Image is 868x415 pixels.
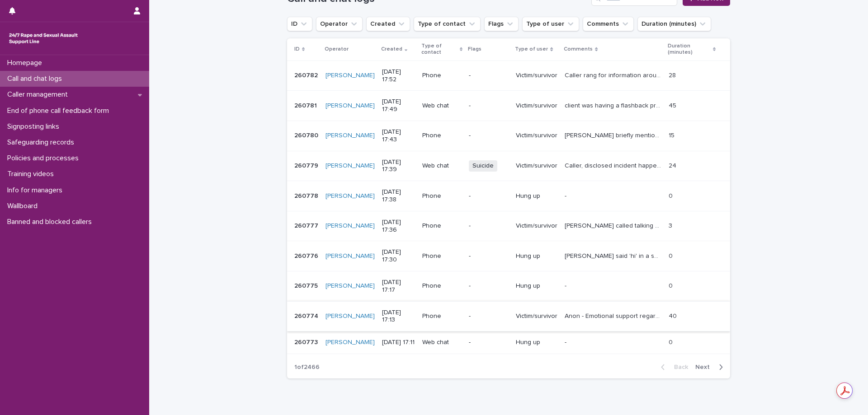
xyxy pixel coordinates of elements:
p: 24 [669,160,678,170]
button: Created [366,17,410,31]
p: 260779 [294,160,320,170]
a: [PERSON_NAME] [325,252,375,260]
p: Web chat [422,102,462,110]
p: - [469,72,509,79]
p: 260781 [294,100,319,110]
p: 15 [669,130,676,140]
button: Type of user [522,17,579,31]
tr: 260774260774 [PERSON_NAME] [DATE] 17:13Phone-Victim/survivorAnon - Emotional support regarding re... [287,301,730,331]
p: Web chat [422,162,462,170]
p: 260773 [294,337,320,346]
tr: 260776260776 [PERSON_NAME] [DATE] 17:30Phone-Hung up[PERSON_NAME] said 'hi' in a soft/quiet sound... [287,241,730,271]
p: - [469,312,509,320]
a: [PERSON_NAME] [325,282,375,290]
p: Phone [422,192,462,200]
p: Created [381,44,402,54]
tr: 260780260780 [PERSON_NAME] [DATE] 17:43Phone-Victim/survivor[PERSON_NAME] briefly mentioned someo... [287,121,730,151]
p: Training videos [4,170,61,178]
span: Suicide [469,160,497,172]
p: 260775 [294,280,320,290]
p: Debbie called talking about her issues with local RCC, she stated she felt unwell to continue the... [565,220,663,230]
p: 0 [669,251,675,260]
p: Hung up [516,282,557,290]
p: [DATE] 17:39 [382,159,415,174]
button: Type of contact [414,17,481,31]
p: - [469,339,509,346]
p: 0 [669,337,675,346]
tr: 260773260773 [PERSON_NAME] [DATE] 17:11Web chat-Hung up-- 00 [287,331,730,354]
p: Safeguarding records [4,138,81,147]
p: 260777 [294,220,320,230]
p: Victim/survivor [516,132,557,140]
p: 1 of 2466 [287,356,327,378]
p: - [469,252,509,260]
p: Phone [422,222,462,230]
p: Call and chat logs [4,75,69,83]
p: 28 [669,70,678,79]
p: Flags [468,44,481,54]
p: Hung up [516,192,557,200]
p: - [469,192,509,200]
p: End of phone call feedback form [4,107,116,115]
p: Caller, disclosed incident happened abroad, talked about impact & how they feel, suicidal feeling... [565,160,663,170]
p: - [565,337,568,346]
p: Anon - Emotional support regarding recent rape by husband, explored feelings, signposted to local... [565,311,663,320]
button: Operator [316,17,363,31]
p: - [565,191,568,200]
p: 0 [669,280,675,290]
p: Phone [422,132,462,140]
p: ID [294,44,300,54]
p: [DATE] 17:38 [382,188,415,204]
button: ID [287,17,312,31]
a: [PERSON_NAME] [325,72,375,79]
tr: 260779260779 [PERSON_NAME] [DATE] 17:39Web chatSuicideVictim/survivorCaller, disclosed incident h... [287,151,730,181]
p: 260778 [294,191,320,200]
p: Victim/survivor [516,162,557,170]
span: Next [695,364,715,370]
p: Hung up [516,252,557,260]
button: Flags [484,17,519,31]
p: Phone [422,252,462,260]
p: 260780 [294,130,320,140]
p: Policies and processes [4,154,86,163]
span: Back [669,364,688,370]
p: [DATE] 17:11 [382,339,415,346]
p: Banned and blocked callers [4,218,99,226]
p: Caller briefly mentioned someone hurting them. The line was very unclear and couldn't hear them f... [565,130,663,140]
p: Type of user [515,44,548,54]
p: 260776 [294,251,320,260]
p: - [469,222,509,230]
p: Wallboard [4,202,45,210]
p: Caller said 'hi' in a soft/quiet sounding voice and then hung up once i shared my name and asked ... [565,251,663,260]
p: - [565,280,568,290]
p: Homepage [4,59,49,67]
tr: 260781260781 [PERSON_NAME] [DATE] 17:49Web chat-Victim/survivorclient was having a flashback prov... [287,91,730,121]
p: Phone [422,312,462,320]
a: [PERSON_NAME] [325,312,375,320]
p: client was having a flashback provided emotional support during flashback and grounding technique... [565,100,663,110]
p: Duration (minutes) [668,41,710,58]
button: Back [654,363,692,371]
p: Victim/survivor [516,222,557,230]
p: Info for managers [4,186,70,195]
p: Type of contact [421,41,458,58]
p: - [469,282,509,290]
p: [DATE] 17:17 [382,279,415,294]
p: Caller management [4,90,75,99]
p: - [469,102,509,110]
p: Phone [422,72,462,79]
p: Victim/survivor [516,312,557,320]
p: Comments [564,44,593,54]
button: Next [692,363,730,371]
p: Operator [325,44,349,54]
img: rhQMoQhaT3yELyF149Cw [7,29,80,47]
p: Web chat [422,339,462,346]
tr: 260778260778 [PERSON_NAME] [DATE] 17:38Phone-Hung up-- 00 [287,181,730,211]
p: [DATE] 17:13 [382,309,415,324]
p: 45 [669,100,678,110]
a: [PERSON_NAME] [325,192,375,200]
p: [DATE] 17:52 [382,68,415,84]
p: Victim/survivor [516,72,557,79]
p: Caller rang for information around being straight she wanted to know what would be sexual assault... [565,70,663,79]
a: [PERSON_NAME] [325,102,375,110]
